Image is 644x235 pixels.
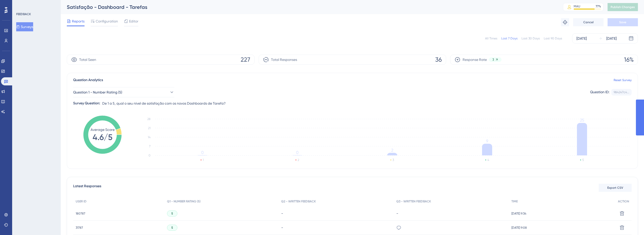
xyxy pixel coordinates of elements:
[148,126,151,130] tspan: 21
[608,3,638,11] button: Publish Changes
[607,186,623,190] span: Export CSV
[511,211,526,216] span: [DATE] 9:34
[93,132,112,142] tspan: 4.6/5
[73,87,174,97] button: Question 1 - Number Rating (5)
[72,18,85,24] span: Reports
[573,18,604,26] button: Cancel
[611,5,635,9] span: Publish Changes
[96,18,118,24] span: Configuration
[574,4,580,8] div: MAU
[73,183,101,192] span: Latest Responses
[16,12,31,16] div: FEEDBACK
[486,139,488,144] tspan: 9
[614,78,632,82] a: Reset Survey
[91,128,115,132] tspan: Average Score
[487,158,489,162] text: 4
[435,56,442,64] span: 36
[522,36,540,40] div: Last 30 Days
[391,148,393,153] tspan: 2
[492,58,494,62] span: 3
[201,150,204,155] tspan: 0
[76,226,83,230] span: 31787
[608,18,638,26] button: Save
[281,199,316,203] span: Q2 - WRITTEN FEEDBACK
[614,90,629,94] div: 984247c4...
[171,211,173,216] span: 5
[129,18,138,24] span: Editor
[79,57,96,63] span: Total Seen
[396,199,431,203] span: Q3 - WRITTEN FEEDBACK
[583,20,594,24] span: Cancel
[76,199,87,203] span: USER ID
[596,4,601,8] div: 77 %
[606,35,617,41] div: [DATE]
[102,100,226,106] span: De 1 a 5, qual o seu nível de satisfação com os novos Dashboards de Tarefa?
[511,199,518,203] span: TIME
[463,57,487,63] span: Response Rate
[501,36,517,40] div: Last 7 Days
[624,56,634,64] span: 16%
[149,145,151,148] tspan: 7
[580,118,584,123] tspan: 25
[599,184,632,192] button: Export CSV
[241,56,250,64] span: 227
[396,211,506,216] div: -
[511,226,527,230] span: [DATE] 9:08
[623,215,638,230] iframe: UserGuiding AI Assistant Launcher
[619,20,626,24] span: Save
[582,158,584,162] text: 5
[167,199,201,203] span: Q1 - NUMBER RATING (5)
[73,77,103,83] span: Question Analytics
[76,211,85,216] span: 180787
[281,211,391,216] div: -
[16,22,33,31] button: Surveys
[148,135,151,139] tspan: 14
[73,89,122,95] span: Question 1 - Number Rating (5)
[271,57,297,63] span: Total Responses
[576,35,587,41] div: [DATE]
[298,158,299,162] text: 2
[485,36,497,40] div: All Times
[618,199,629,203] span: ACTION
[392,158,394,162] text: 3
[149,154,151,157] tspan: 0
[147,117,151,121] tspan: 28
[544,36,562,40] div: Last 90 Days
[281,225,391,230] div: -
[73,100,100,106] div: Survey Question:
[203,158,204,162] text: 1
[67,4,550,11] div: Satisfação - Dashboard - Tarefas
[590,89,609,96] div: Question ID:
[171,226,173,230] span: 5
[296,150,299,155] tspan: 0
